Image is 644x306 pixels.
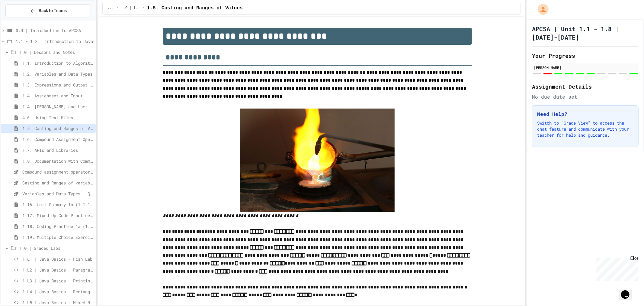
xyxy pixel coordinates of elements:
div: No due date set [532,93,639,100]
iframe: chat widget [594,256,638,281]
span: 1.L1 | Java Basics - Fish Lab [22,256,93,262]
span: 1.3. Expressions and Output [New] [22,82,93,88]
span: 1.1 - 1.8 | Introduction to Java [16,38,93,44]
span: 1.L5 | Java Basics - Mixed Number Lab [22,299,93,306]
span: 1.4. Assignment and Input [22,93,93,99]
span: 1.18. Coding Practice 1a (1.1-1.6) [22,223,93,229]
span: 1.2. Variables and Data Types [22,71,93,77]
span: / [143,6,145,11]
span: 1.16. Unit Summary 1a (1.1-1.6) [22,201,93,208]
span: 1.5. Casting and Ranges of Values [147,5,243,12]
h2: Assignment Details [532,82,639,91]
span: 1.6. Compound Assignment Operators [22,136,93,142]
span: 1.L2 | Java Basics - Paragraphs Lab [22,267,93,273]
span: ... [107,6,114,11]
button: Back to Teams [5,4,91,17]
p: Switch to "Grade View" to access the chat feature and communicate with your teacher for help and ... [537,120,633,138]
span: 1.4. [PERSON_NAME] and User Input [22,103,93,110]
span: 1.7. APIs and Libraries [22,147,93,153]
span: 1.0 | Graded Labs [19,245,93,251]
span: 1.0 | Lessons and Notes [19,49,93,55]
h3: Need Help? [537,110,633,118]
span: 1.0 | Lessons and Notes [121,6,140,11]
span: Variables and Data Types - Quiz [22,190,93,197]
span: 1.19. Multiple Choice Exercises for Unit 1a (1.1-1.6) [22,234,93,240]
h1: APCSA | Unit 1.1 - 1.8 | [DATE]-[DATE] [532,24,639,41]
span: 0.0 | Introduction to APCSA [16,27,93,34]
span: 1.L4 | Java Basics - Rectangle Lab [22,288,93,295]
iframe: chat widget [619,282,638,300]
h2: Your Progress [532,51,639,60]
div: My Account [531,2,550,16]
span: Casting and Ranges of variables - Quiz [22,180,93,186]
span: 1.5. Casting and Ranges of Values [22,125,93,132]
span: Compound assignment operators - Quiz [22,169,93,175]
span: 1.17. Mixed Up Code Practice 1.1-1.6 [22,212,93,219]
span: 4.6. Using Text Files [22,114,93,121]
span: Back to Teams [39,8,67,14]
span: 1.L3 | Java Basics - Printing Code Lab [22,278,93,284]
span: / [116,6,118,11]
span: 1.1. Introduction to Algorithms, Programming, and Compilers [22,60,93,66]
div: Chat with us now!Close [2,2,42,38]
span: 1.8. Documentation with Comments and Preconditions [22,158,93,164]
div: [PERSON_NAME] [534,65,637,70]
